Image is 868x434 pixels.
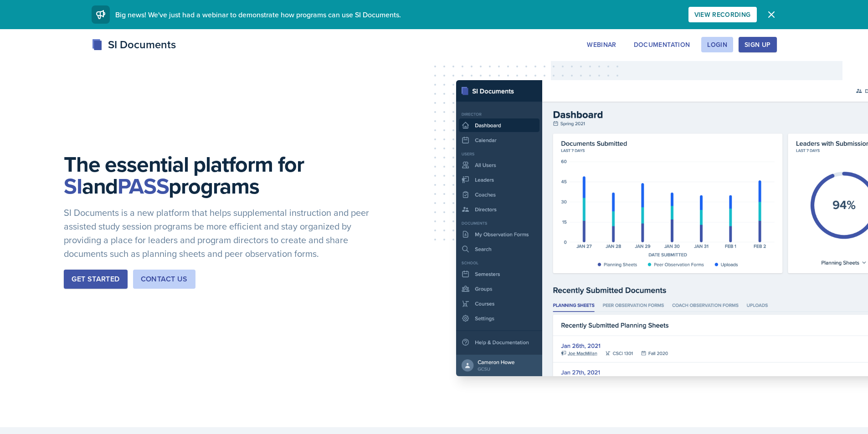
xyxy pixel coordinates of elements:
div: View Recording [694,11,751,18]
div: Webinar [587,41,616,48]
button: Webinar [581,37,622,52]
span: Big news! We've just had a webinar to demonstrate how programs can use SI Documents. [115,10,401,20]
button: Login [701,37,733,52]
button: Get Started [64,270,127,289]
div: Sign Up [745,41,770,48]
div: Login [707,41,727,48]
button: Documentation [628,37,696,52]
button: Sign Up [739,37,776,52]
div: Contact Us [141,274,188,285]
div: Documentation [634,41,690,48]
button: Contact Us [133,270,195,289]
button: View Recording [688,7,757,22]
div: SI Documents [92,36,176,53]
div: Get Started [72,274,119,285]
